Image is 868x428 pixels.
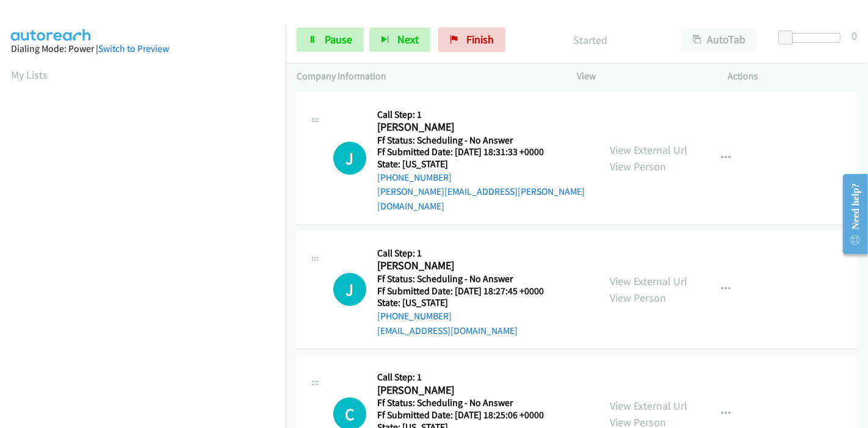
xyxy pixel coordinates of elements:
h5: State: [US_STATE] [377,297,559,309]
h5: Ff Status: Scheduling - No Answer [377,397,559,409]
h5: Call Step: 1 [377,109,588,121]
a: View Person [610,159,666,173]
span: Next [397,32,419,46]
h1: J [333,273,366,306]
h5: State: [US_STATE] [377,158,588,170]
p: View [577,69,706,84]
div: The call is yet to be attempted [333,142,366,175]
a: [EMAIL_ADDRESS][DOMAIN_NAME] [377,325,518,336]
p: Company Information [297,69,555,84]
a: View External Url [610,274,687,288]
h2: [PERSON_NAME] [377,120,559,134]
p: Actions [728,69,858,84]
div: Dialing Mode: Power | [11,42,275,56]
a: Pause [297,27,364,52]
h5: Ff Status: Scheduling - No Answer [377,134,588,147]
a: View External Url [610,143,687,157]
div: 0 [852,27,857,44]
h5: Ff Submitted Date: [DATE] 18:25:06 +0000 [377,409,559,421]
h5: Ff Submitted Date: [DATE] 18:31:33 +0000 [377,146,588,158]
h5: Ff Submitted Date: [DATE] 18:27:45 +0000 [377,285,559,297]
div: Delay between calls (in seconds) [784,33,841,43]
h5: Ff Status: Scheduling - No Answer [377,273,559,285]
h5: Call Step: 1 [377,247,559,259]
div: The call is yet to be attempted [333,273,366,306]
a: My Lists [11,68,48,82]
button: AutoTab [681,27,757,52]
a: [PERSON_NAME][EMAIL_ADDRESS][PERSON_NAME][DOMAIN_NAME] [377,186,585,212]
a: Switch to Preview [98,43,169,54]
a: [PHONE_NUMBER] [377,310,452,322]
span: Pause [325,32,352,46]
a: View External Url [610,399,687,413]
h2: [PERSON_NAME] [377,383,559,397]
p: Started [522,32,659,48]
iframe: Resource Center [833,165,868,263]
a: Finish [438,27,505,52]
a: [PHONE_NUMBER] [377,172,452,183]
h2: [PERSON_NAME] [377,259,559,273]
h5: Call Step: 1 [377,371,559,383]
span: Finish [466,32,494,46]
a: View Person [610,291,666,305]
h1: J [333,142,366,175]
button: Next [369,27,430,52]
